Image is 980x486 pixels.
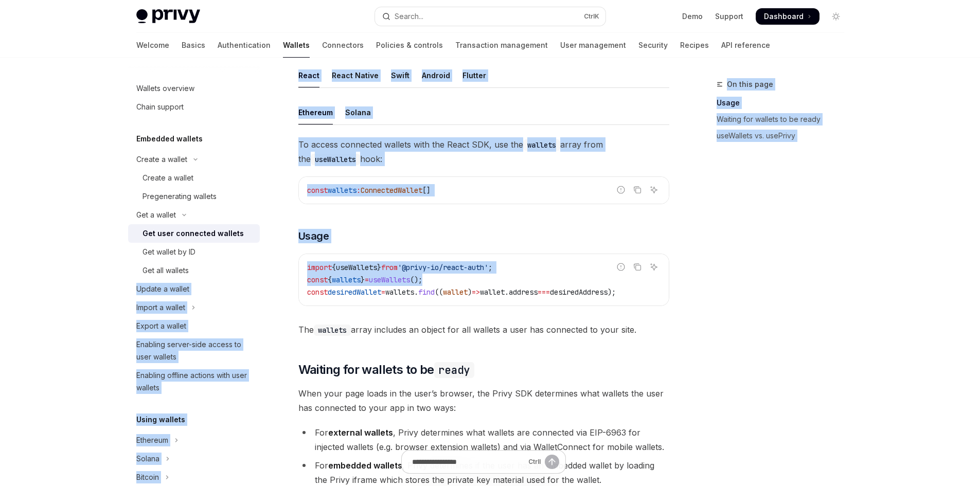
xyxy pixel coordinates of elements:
[128,98,260,116] a: Chain support
[717,111,852,128] a: Waiting for wallets to be ready
[136,369,254,394] div: Enabling offline actions with user wallets
[584,12,599,21] span: Ctrl K
[361,186,422,195] span: ConnectedWallet
[307,186,328,195] span: const
[142,227,244,240] div: Get user connected wallets
[434,362,474,378] code: ready
[283,33,310,58] a: Wallets
[414,287,418,297] span: .
[756,8,819,25] a: Dashboard
[128,150,260,169] button: Toggle Create a wallet section
[505,287,509,297] span: .
[361,275,365,284] span: }
[680,33,709,58] a: Recipes
[128,335,260,366] a: Enabling server-side access to user wallets
[523,139,560,151] code: wallets
[136,320,186,332] div: Export a wallet
[142,246,195,258] div: Get wallet by ID
[422,63,450,87] div: Android
[631,183,644,196] button: Copy the contents from the code block
[182,33,205,58] a: Basics
[381,287,385,297] span: =
[128,79,260,98] a: Wallets overview
[136,153,187,166] div: Create a wallet
[410,275,422,284] span: ();
[128,431,260,449] button: Toggle Ethereum section
[377,263,381,272] span: }
[136,453,159,465] div: Solana
[480,287,505,297] span: wallet
[332,63,379,87] div: React Native
[365,275,369,284] span: =
[136,133,203,145] h5: Embedded wallets
[136,101,184,113] div: Chain support
[727,78,773,91] span: On this page
[298,137,669,166] span: To access connected wallets with the React SDK, use the array from the hook:
[545,455,559,469] button: Send message
[128,169,260,187] a: Create a wallet
[136,301,185,314] div: Import a wallet
[142,264,189,277] div: Get all wallets
[462,63,486,87] div: Flutter
[717,128,852,144] a: useWallets vs. usePrivy
[307,275,328,284] span: const
[435,287,443,297] span: ((
[136,82,194,95] div: Wallets overview
[128,366,260,397] a: Enabling offline actions with user wallets
[128,243,260,261] a: Get wallet by ID
[298,100,333,124] div: Ethereum
[614,183,628,196] button: Report incorrect code
[647,183,661,196] button: Ask AI
[328,427,393,438] strong: external wallets
[682,11,703,22] a: Demo
[307,287,328,297] span: const
[395,10,423,23] div: Search...
[764,11,804,22] span: Dashboard
[412,451,524,473] input: Ask a question...
[328,275,332,284] span: {
[328,186,357,195] span: wallets
[631,260,644,274] button: Copy the contents from the code block
[375,7,605,26] button: Open search
[509,287,538,297] span: address
[314,325,351,336] code: wallets
[136,434,168,446] div: Ethereum
[218,33,271,58] a: Authentication
[717,95,852,111] a: Usage
[136,33,169,58] a: Welcome
[443,287,468,297] span: wallet
[369,275,410,284] span: useWallets
[455,33,548,58] a: Transaction management
[608,287,616,297] span: );
[828,8,844,25] button: Toggle dark mode
[391,63,409,87] div: Swift
[128,317,260,335] a: Export a wallet
[298,322,669,337] span: The array includes an object for all wallets a user has connected to your site.
[142,172,193,184] div: Create a wallet
[398,263,488,272] span: '@privy-io/react-auth'
[136,209,176,221] div: Get a wallet
[468,287,472,297] span: )
[336,263,377,272] span: useWallets
[136,283,189,295] div: Update a wallet
[721,33,770,58] a: API reference
[488,263,492,272] span: ;
[560,33,626,58] a: User management
[298,362,474,378] span: Waiting for wallets to be
[418,287,435,297] span: find
[332,263,336,272] span: {
[128,280,260,298] a: Update a wallet
[298,386,669,415] span: When your page loads in the user’s browser, the Privy SDK determines what wallets the user has co...
[136,471,159,483] div: Bitcoin
[128,224,260,243] a: Get user connected wallets
[538,287,550,297] span: ===
[376,33,443,58] a: Policies & controls
[614,260,628,274] button: Report incorrect code
[298,425,669,454] li: For , Privy determines what wallets are connected via EIP-6963 for injected wallets (e.g. browser...
[136,413,185,426] h5: Using wallets
[357,186,361,195] span: :
[328,287,381,297] span: desiredWallet
[142,190,217,203] div: Pregenerating wallets
[381,263,398,272] span: from
[472,287,480,297] span: =>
